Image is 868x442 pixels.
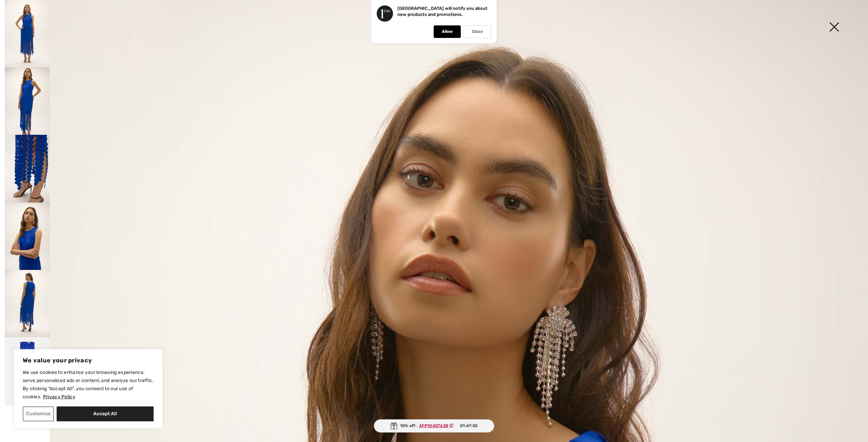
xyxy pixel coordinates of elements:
[5,203,50,270] img: Formal Sleeveless Bodycon Dress Style 252712. 4
[817,10,851,45] img: X
[391,422,397,429] img: Gift.svg
[5,135,50,202] img: Formal Sleeveless Bodycon Dress Style 252712. 3
[5,67,50,135] img: Formal Sleeveless Bodycon Dress Style 252712. 2
[15,5,29,11] span: Chat
[23,406,54,421] button: Customize
[23,369,154,401] p: We use cookies to enhance your browsing experience, serve personalized ads or content, and analyz...
[57,406,154,421] button: Accept All
[397,6,488,17] p: [GEOGRAPHIC_DATA] will notify you about new products and promotions.
[5,270,50,337] img: Formal Sleeveless Bodycon Dress Style 252712. 5
[43,394,76,400] a: Privacy Policy
[472,29,483,34] p: Close
[23,356,154,364] p: We value your privacy
[374,419,494,433] div: 10% off:
[442,29,453,34] p: Allow
[460,423,477,429] span: 01:47:52
[5,337,50,405] img: Formal Sleeveless Bodycon Dress Style 252712. 6
[419,423,448,428] ins: AFP104D7628
[14,349,163,428] div: We value your privacy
